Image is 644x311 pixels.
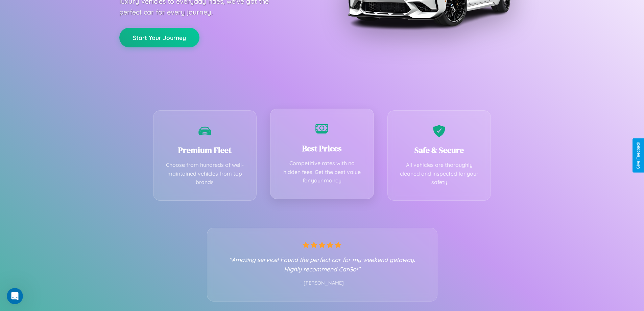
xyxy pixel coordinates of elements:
h3: Safe & Secure [398,145,481,156]
p: "Amazing service! Found the perfect car for my weekend getaway. Highly recommend CarGo!" [221,255,424,274]
iframe: Intercom live chat [7,288,23,304]
h3: Best Prices [281,143,363,154]
p: - [PERSON_NAME] [221,279,424,288]
div: Give Feedback [636,142,641,169]
button: Start Your Journey [119,28,199,47]
h3: Premium Fleet [164,145,246,156]
p: All vehicles are thoroughly cleaned and inspected for your safety [398,161,481,187]
p: Choose from hundreds of well-maintained vehicles from top brands [164,161,246,187]
p: Competitive rates with no hidden fees. Get the best value for your money [281,159,363,185]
